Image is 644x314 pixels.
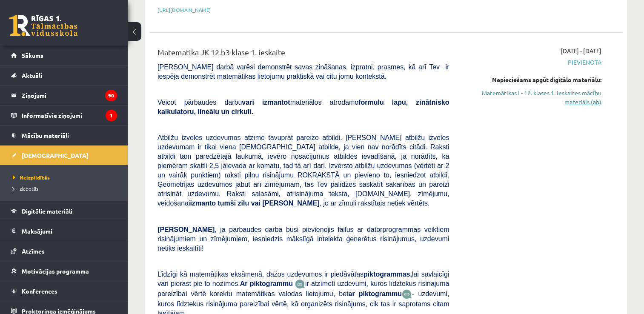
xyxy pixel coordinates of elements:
[218,200,319,207] b: tumši zilu vai [PERSON_NAME]
[11,241,117,261] a: Atzīmes
[22,71,42,79] span: Aktuāli
[348,290,402,297] b: ar piktogrammu
[106,110,117,121] i: 1
[22,207,72,215] span: Digitālie materiāli
[11,146,117,165] a: [DEMOGRAPHIC_DATA]
[242,99,290,106] b: vari izmantot
[13,174,50,181] span: Neizpildītās
[22,106,117,125] legend: Informatīvie ziņojumi
[11,66,117,85] a: Aktuāli
[295,279,305,289] img: JfuEzvunn4EvwAAAAASUVORK5CYII=
[22,151,89,159] span: [DEMOGRAPHIC_DATA]
[11,201,117,221] a: Digitālie materiāli
[22,267,89,275] span: Motivācijas programma
[190,200,216,207] b: izmanto
[157,6,211,13] a: [URL][DOMAIN_NAME]
[402,289,412,299] img: wKvN42sLe3LLwAAAABJRU5ErkJggg==
[157,226,449,252] span: , ja pārbaudes darbā būsi pievienojis failus ar datorprogrammās veiktiem risinājumiem un zīmējumi...
[22,247,45,255] span: Atzīmes
[11,126,117,145] a: Mācību materiāli
[105,90,117,101] i: 90
[13,174,119,181] a: Neizpildītās
[11,281,117,301] a: Konferences
[240,280,293,287] b: Ar piktogrammu
[157,226,215,233] span: [PERSON_NAME]
[157,46,449,62] div: Matemātika JK 12.b3 klase 1. ieskaite
[462,88,601,106] a: Matemātikas I - 12. klases 1. ieskaites mācību materiāls (ab)
[157,134,449,207] span: Atbilžu izvēles uzdevumos atzīmē tavuprāt pareizo atbildi. [PERSON_NAME] atbilžu izvēles uzdevuma...
[11,86,117,105] a: Ziņojumi90
[462,75,601,84] div: Nepieciešams apgūt digitālo materiālu:
[22,86,117,105] legend: Ziņojumi
[157,99,449,115] b: formulu lapu, zinātnisko kalkulatoru, lineālu un cirkuli.
[462,58,601,67] span: Pievienota
[22,131,69,139] span: Mācību materiāli
[11,46,117,65] a: Sākums
[22,51,43,59] span: Sākums
[13,185,38,192] span: Izlabotās
[11,221,117,241] a: Maksājumi
[157,63,449,80] span: [PERSON_NAME] darbā varēsi demonstrēt savas zināšanas, izpratni, prasmes, kā arī Tev ir iespēja d...
[13,185,119,192] a: Izlabotās
[9,15,77,36] a: Rīgas 1. Tālmācības vidusskola
[11,261,117,281] a: Motivācijas programma
[11,106,117,125] a: Informatīvie ziņojumi1
[157,271,449,287] span: Līdzīgi kā matemātikas eksāmenā, dažos uzdevumos ir piedāvātas lai savlaicīgi vari pierast pie to...
[157,99,449,115] span: Veicot pārbaudes darbu materiālos atrodamo
[561,46,601,55] span: [DATE] - [DATE]
[22,221,117,241] legend: Maksājumi
[22,287,57,295] span: Konferences
[364,271,412,278] b: piktogrammas,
